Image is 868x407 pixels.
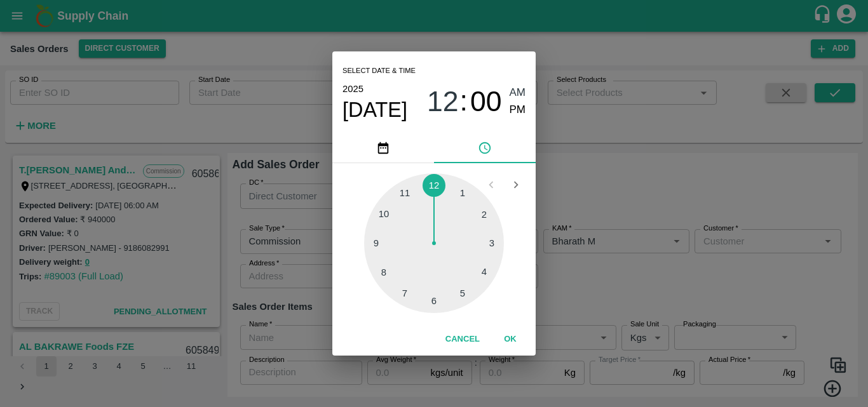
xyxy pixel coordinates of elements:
[504,173,528,197] button: Open next view
[440,328,485,350] button: Cancel
[427,85,459,118] span: 12
[470,85,502,118] span: 00
[490,328,531,350] button: OK
[332,133,434,163] button: pick date
[342,97,407,123] button: [DATE]
[460,84,468,118] span: :
[510,102,526,119] button: PM
[342,81,363,97] button: 2025
[342,62,416,81] span: Select date & time
[510,84,526,102] button: AM
[470,84,502,118] button: 00
[434,133,536,163] button: pick time
[427,84,459,118] button: 12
